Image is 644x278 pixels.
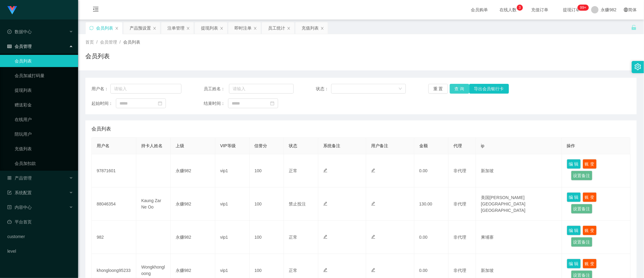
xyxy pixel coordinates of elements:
[91,100,116,107] span: 起始时间：
[302,22,319,34] div: 充值列表
[215,154,250,187] td: vip1
[250,221,284,254] td: 100
[96,40,98,45] span: /
[176,143,184,148] span: 上级
[130,22,151,34] div: 产品预设置
[15,69,73,82] a: 会员加减打码量
[15,113,73,126] a: 在线用户
[323,268,327,272] i: 图标: edit
[320,27,324,30] i: 图标: close
[323,235,327,239] i: 图标: edit
[229,84,294,94] input: 请输入
[476,154,562,187] td: 新加坡
[371,268,375,272] i: 图标: edit
[371,143,388,148] span: 用户备注
[7,44,12,48] i: 图标: table
[141,143,163,148] span: 持卡人姓名
[85,40,94,45] span: 首页
[250,154,284,187] td: 100
[96,22,113,34] div: 会员列表
[583,159,597,169] button: 账 变
[567,259,581,269] button: 编 辑
[7,230,73,243] a: customer
[7,6,17,15] img: logo.9652507e.png
[253,27,257,30] i: 图标: close
[158,101,162,105] i: 图标: calendar
[419,143,428,148] span: 金额
[201,22,218,34] div: 提现列表
[571,171,592,180] button: 设置备注
[289,201,306,206] span: 禁止投注
[371,168,375,173] i: 图标: edit
[7,44,32,49] span: 会员管理
[624,8,628,12] i: 图标: global
[215,187,250,221] td: vip1
[220,143,236,148] span: VIP等级
[92,187,136,221] td: 88046354
[316,86,331,92] span: 状态：
[255,143,267,148] span: 信誉分
[15,99,73,111] a: 赠送彩金
[204,100,228,107] span: 结束时间：
[120,40,121,45] span: /
[110,84,181,94] input: 请输入
[91,86,110,92] span: 用户名：
[7,191,12,195] i: 图标: form
[171,221,215,254] td: 永赚982
[631,25,637,30] i: 图标: unlock
[268,22,285,34] div: 员工统计
[167,22,184,34] div: 注单管理
[289,268,297,273] span: 正常
[92,154,136,187] td: 97871601
[453,268,466,273] span: 非代理
[91,125,111,133] span: 会员列表
[414,221,449,254] td: 0.00
[15,84,73,96] a: 提现列表
[215,221,250,254] td: vip1
[428,84,448,94] button: 重 置
[15,55,73,67] a: 会员列表
[289,235,297,240] span: 正常
[85,0,106,20] i: 图标: menu-fold
[323,201,327,206] i: 图标: edit
[323,168,327,173] i: 图标: edit
[7,205,32,210] span: 内容中心
[7,176,32,180] span: 产品管理
[414,154,449,187] td: 0.00
[476,187,562,221] td: 美国[PERSON_NAME][GEOGRAPHIC_DATA][GEOGRAPHIC_DATA]
[270,101,274,105] i: 图标: calendar
[635,63,641,70] i: 图标: setting
[567,159,581,169] button: 编 辑
[371,201,375,206] i: 图标: edit
[560,8,583,12] span: 提现订单
[15,157,73,169] a: 会员加扣款
[171,154,215,187] td: 永赚982
[583,259,597,269] button: 账 变
[15,143,73,155] a: 充值列表
[287,27,291,30] i: 图标: close
[115,27,119,30] i: 图标: close
[476,221,562,254] td: 柬埔寨
[453,235,466,240] span: 非代理
[414,187,449,221] td: 130.00
[220,27,224,30] i: 图标: close
[567,192,581,202] button: 编 辑
[469,84,509,94] button: 导出会员银行卡
[186,27,190,30] i: 图标: close
[453,168,466,173] span: 非代理
[567,226,581,235] button: 编 辑
[289,168,297,173] span: 正常
[323,143,340,148] span: 系统备注
[136,187,171,221] td: Kaung Zar Ne Oo
[123,40,140,45] span: 会员列表
[89,26,94,30] i: 图标: sync
[7,30,12,34] i: 图标: check-circle-o
[7,245,73,257] a: level
[481,143,484,148] span: ip
[453,201,466,206] span: 非代理
[97,143,109,148] span: 用户名
[571,204,592,214] button: 设置备注
[234,22,252,34] div: 即时注单
[7,176,12,180] i: 图标: appstore-o
[583,226,597,235] button: 账 变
